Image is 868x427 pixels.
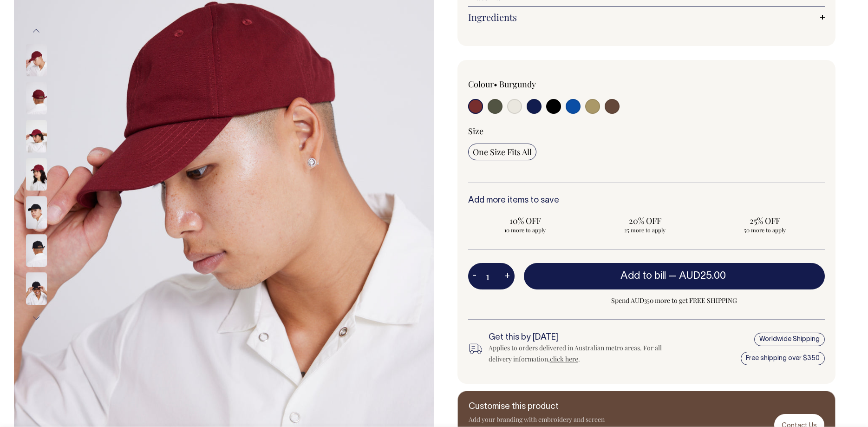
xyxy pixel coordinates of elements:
button: Previous [29,20,43,41]
span: Add to bill [620,271,666,281]
span: AUD25.00 [679,271,726,281]
input: 20% OFF 25 more to apply [588,212,702,236]
img: burgundy [26,120,47,153]
input: 10% OFF 10 more to apply [468,212,582,236]
img: burgundy [26,158,47,191]
img: black [26,235,47,267]
span: — [668,271,728,281]
span: • [494,79,497,90]
button: + [500,267,515,286]
img: burgundy [26,44,47,77]
h6: Customise this product [469,402,617,412]
button: - [468,267,481,286]
span: 20% OFF [593,215,698,226]
span: 50 more to apply [712,226,817,234]
div: Applies to orders delivered in Australian metro areas. For all delivery information, . [489,342,663,365]
span: One Size Fits All [473,146,532,158]
a: click here [550,355,578,363]
input: One Size Fits All [468,144,536,160]
span: 10% OFF [473,215,578,226]
h6: Get this by [DATE] [489,333,663,342]
div: Size [468,125,825,137]
img: black [26,273,47,305]
h6: Add more items to save [468,196,825,205]
button: Next [29,308,43,329]
label: Burgundy [499,79,536,90]
span: 25% OFF [712,215,817,226]
span: Spend AUD350 more to get FREE SHIPPING [524,295,825,306]
img: black [26,197,47,229]
a: Ingredients [468,12,825,23]
span: 10 more to apply [473,226,578,234]
input: 25% OFF 50 more to apply [708,212,822,236]
span: 25 more to apply [593,226,698,234]
img: burgundy [26,82,47,115]
button: Add to bill —AUD25.00 [524,263,825,289]
div: Colour [468,79,611,90]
